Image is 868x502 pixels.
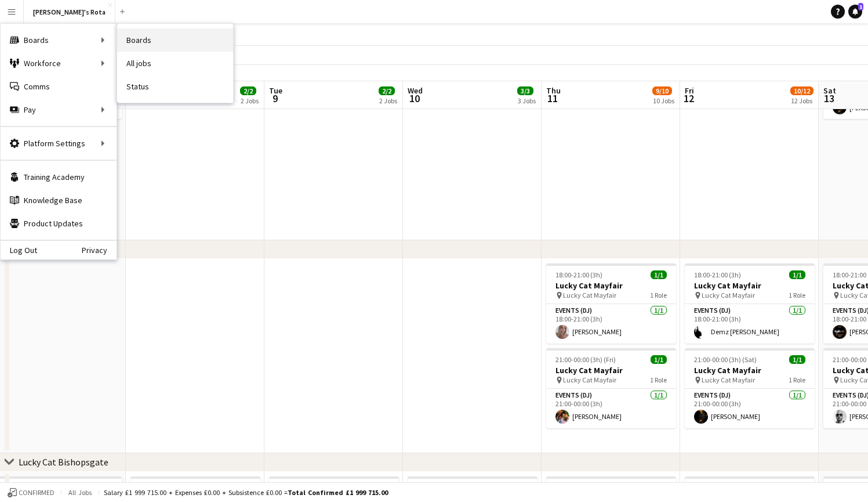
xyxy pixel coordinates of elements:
[1,212,117,235] a: Product Updates
[563,375,616,384] span: Lucky Cat Mayfair
[241,96,259,105] div: 2 Jobs
[651,355,667,364] span: 1/1
[702,291,755,299] span: Lucky Cat Mayfair
[117,52,233,75] a: All jobs
[1,75,117,98] a: Comms
[858,3,863,10] span: 1
[823,85,836,96] span: Sat
[790,86,813,95] span: 10/12
[1,98,117,121] div: Pay
[791,96,813,105] div: 12 Jobs
[1,189,117,212] a: Knowledge Base
[408,85,423,96] span: Wed
[685,85,694,96] span: Fri
[555,355,616,364] span: 21:00-00:00 (3h) (Fri)
[379,96,397,105] div: 2 Jobs
[517,86,533,95] span: 3/3
[652,86,672,95] span: 9/10
[702,375,755,384] span: Lucky Cat Mayfair
[1,245,37,255] a: Log Out
[848,5,862,19] a: 1
[1,165,117,189] a: Training Academy
[789,270,805,279] span: 1/1
[82,245,117,255] a: Privacy
[563,291,616,299] span: Lucky Cat Mayfair
[6,486,56,499] button: Confirmed
[694,270,741,279] span: 18:00-21:00 (3h)
[555,270,602,279] span: 18:00-21:00 (3h)
[406,92,423,105] span: 10
[546,280,676,291] h3: Lucky Cat Mayfair
[546,365,676,375] h3: Lucky Cat Mayfair
[267,92,282,105] span: 9
[546,304,676,344] app-card-role: Events (DJ)1/118:00-21:00 (3h)[PERSON_NAME]
[653,96,674,105] div: 10 Jobs
[240,86,256,95] span: 2/2
[24,1,115,23] button: [PERSON_NAME]'s Rota
[685,365,815,375] h3: Lucky Cat Mayfair
[685,304,815,344] app-card-role: Events (DJ)1/118:00-21:00 (3h)Demz [PERSON_NAME]
[650,375,667,384] span: 1 Role
[651,270,667,279] span: 1/1
[379,86,395,95] span: 2/2
[683,92,694,105] span: 12
[694,355,757,364] span: 21:00-00:00 (3h) (Sat)
[117,28,233,52] a: Boards
[104,488,388,497] div: Salary £1 999 715.00 + Expenses £0.00 + Subsistence £0.00 =
[518,96,536,105] div: 3 Jobs
[1,52,117,75] div: Workforce
[546,348,676,428] app-job-card: 21:00-00:00 (3h) (Fri)1/1Lucky Cat Mayfair Lucky Cat Mayfair1 RoleEvents (DJ)1/121:00-00:00 (3h)[...
[546,263,676,344] app-job-card: 18:00-21:00 (3h)1/1Lucky Cat Mayfair Lucky Cat Mayfair1 RoleEvents (DJ)1/118:00-21:00 (3h)[PERSON...
[546,389,676,428] app-card-role: Events (DJ)1/121:00-00:00 (3h)[PERSON_NAME]
[789,375,805,384] span: 1 Role
[685,389,815,428] app-card-role: Events (DJ)1/121:00-00:00 (3h)[PERSON_NAME]
[546,85,561,96] span: Thu
[19,456,108,468] div: Lucky Cat Bishopsgate
[789,291,805,299] span: 1 Role
[789,355,805,364] span: 1/1
[685,263,815,344] app-job-card: 18:00-21:00 (3h)1/1Lucky Cat Mayfair Lucky Cat Mayfair1 RoleEvents (DJ)1/118:00-21:00 (3h)Demz [P...
[544,92,561,105] span: 11
[269,85,282,96] span: Tue
[66,488,94,497] span: All jobs
[288,488,388,497] span: Total Confirmed £1 999 715.00
[117,75,233,98] a: Status
[685,348,815,428] app-job-card: 21:00-00:00 (3h) (Sat)1/1Lucky Cat Mayfair Lucky Cat Mayfair1 RoleEvents (DJ)1/121:00-00:00 (3h)[...
[1,132,117,155] div: Platform Settings
[822,92,836,105] span: 13
[1,28,117,52] div: Boards
[685,280,815,291] h3: Lucky Cat Mayfair
[19,489,55,497] span: Confirmed
[650,291,667,299] span: 1 Role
